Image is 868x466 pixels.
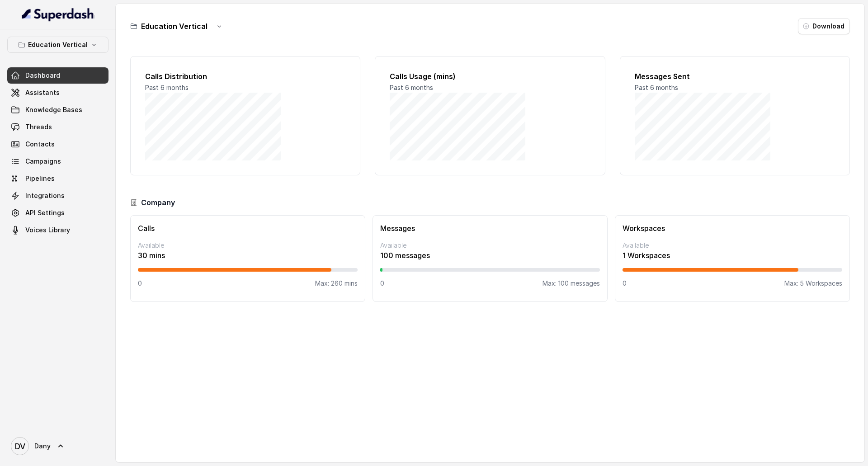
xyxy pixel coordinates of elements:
[7,222,108,238] a: Voices Library
[138,241,358,250] p: Available
[15,442,25,451] text: DV
[380,241,600,250] p: Available
[7,85,108,101] a: Assistants
[7,153,108,169] a: Campaigns
[7,102,108,118] a: Knowledge Bases
[145,71,345,82] h2: Calls Distribution
[380,223,600,234] h3: Messages
[34,442,51,451] span: Dany
[141,21,208,32] h3: Education Vertical
[25,208,65,217] span: API Settings
[380,279,384,288] p: 0
[7,205,108,221] a: API Settings
[25,226,70,235] span: Voices Library
[28,39,88,50] p: Education Vertical
[25,157,61,166] span: Campaigns
[7,136,108,152] a: Contacts
[25,71,60,80] span: Dashboard
[138,279,142,288] p: 0
[623,250,842,261] p: 1 Workspaces
[784,279,842,288] p: Max: 5 Workspaces
[25,174,55,183] span: Pipelines
[635,71,835,82] h2: Messages Sent
[7,119,108,135] a: Threads
[635,84,678,91] span: Past 6 months
[138,223,358,234] h3: Calls
[25,122,52,132] span: Threads
[7,37,108,53] button: Education Vertical
[7,433,108,459] a: Dany
[623,223,842,234] h3: Workspaces
[25,88,60,97] span: Assistants
[25,191,65,200] span: Integrations
[380,250,600,261] p: 100 messages
[7,67,108,84] a: Dashboard
[623,279,627,288] p: 0
[390,71,590,82] h2: Calls Usage (mins)
[542,279,600,288] p: Max: 100 messages
[623,241,842,250] p: Available
[315,279,358,288] p: Max: 260 mins
[145,84,189,91] span: Past 6 months
[7,188,108,204] a: Integrations
[25,105,82,114] span: Knowledge Bases
[25,140,55,149] span: Contacts
[390,84,433,91] span: Past 6 months
[138,250,358,261] p: 30 mins
[22,7,94,22] img: light.svg
[7,170,108,187] a: Pipelines
[141,197,175,208] h3: Company
[798,18,850,34] button: Download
